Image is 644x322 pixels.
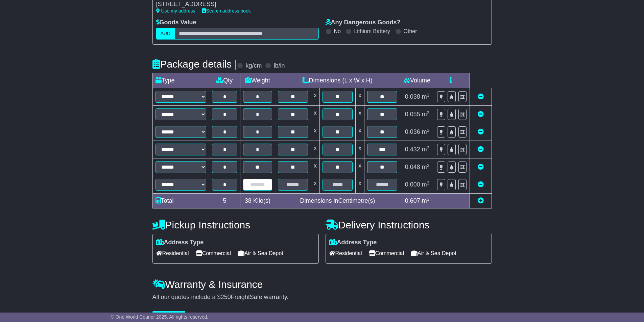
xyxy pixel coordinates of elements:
span: m [422,146,430,153]
span: 0.055 [405,111,420,118]
span: m [422,128,430,135]
span: m [422,93,430,100]
a: Remove this item [478,146,484,153]
a: Use my address [156,8,195,14]
span: Commercial [369,248,404,258]
a: Remove this item [478,111,484,118]
sup: 3 [427,128,430,133]
span: Commercial [196,248,231,258]
a: Add new item [478,197,484,204]
sup: 3 [427,197,430,202]
label: kg/cm [245,62,262,70]
span: 0.000 [405,181,420,188]
a: Remove this item [478,164,484,170]
td: Type [152,73,209,88]
td: x [356,141,364,158]
td: x [311,158,319,176]
label: Lithium Battery [354,28,390,34]
span: 0.432 [405,146,420,153]
label: Address Type [156,239,204,246]
td: x [356,158,364,176]
td: x [356,176,364,194]
label: Goods Value [156,19,196,26]
span: 0.048 [405,164,420,170]
sup: 3 [427,145,430,150]
sup: 3 [427,110,430,115]
span: Air & Sea Depot [238,248,283,258]
td: Total [152,194,209,208]
span: Residential [156,248,189,258]
span: 0.607 [405,197,420,204]
label: Other [404,28,417,34]
a: Remove this item [478,128,484,135]
span: m [422,164,430,170]
td: x [356,88,364,106]
td: x [311,88,319,106]
td: x [311,106,319,123]
h4: Pickup Instructions [152,219,319,230]
span: Air & Sea Depot [411,248,456,258]
h4: Package details | [152,58,237,70]
td: x [356,106,364,123]
a: Search address book [202,8,251,14]
div: [STREET_ADDRESS] [156,1,306,8]
td: x [311,123,319,141]
label: No [334,28,341,34]
label: lb/in [273,62,285,70]
span: m [422,197,430,204]
span: Residential [329,248,362,258]
td: Qty [209,73,240,88]
td: x [311,141,319,158]
label: Any Dangerous Goods? [326,19,401,26]
td: Kilo(s) [240,194,275,208]
sup: 3 [427,93,430,98]
sup: 3 [427,180,430,185]
span: m [422,181,430,188]
span: © One World Courier 2025. All rights reserved. [111,314,209,320]
span: 38 [245,197,252,204]
span: 0.038 [405,93,420,100]
td: Volume [400,73,434,88]
span: 0.036 [405,128,420,135]
h4: Delivery Instructions [326,219,492,230]
td: Weight [240,73,275,88]
a: Remove this item [478,181,484,188]
td: x [356,123,364,141]
td: 5 [209,194,240,208]
span: 250 [221,294,231,300]
h4: Warranty & Insurance [152,279,492,290]
td: x [311,176,319,194]
label: AUD [156,28,175,40]
label: Address Type [329,239,377,246]
div: All our quotes include a $ FreightSafe warranty. [152,294,492,301]
sup: 3 [427,163,430,168]
td: Dimensions in Centimetre(s) [275,194,400,208]
a: Remove this item [478,93,484,100]
span: m [422,111,430,118]
td: Dimensions (L x W x H) [275,73,400,88]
